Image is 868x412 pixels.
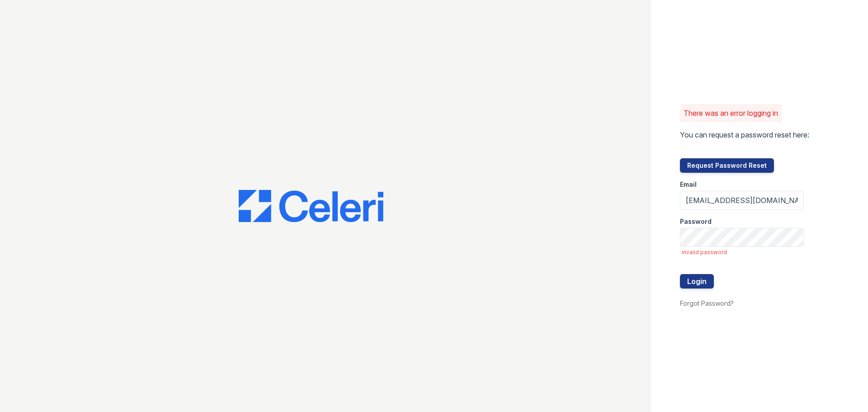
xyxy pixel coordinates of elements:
[680,180,697,189] label: Email
[680,299,734,307] a: Forgot Password?
[680,129,809,140] p: You can request a password reset here:
[682,249,804,256] span: invalid password
[239,190,383,223] img: CE_Logo_Blue-a8612792a0a2168367f1c8372b55b34899dd931a85d93a1a3d3e32e68fde9ad4.png
[680,158,774,173] button: Request Password Reset
[680,217,712,226] label: Password
[680,274,714,289] button: Login
[684,108,778,118] p: There was an error logging in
